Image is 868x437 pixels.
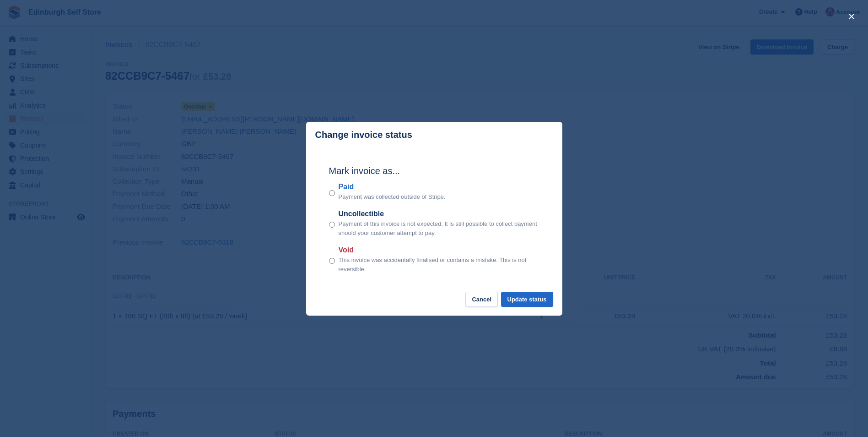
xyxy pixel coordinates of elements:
button: Update status [501,292,553,307]
p: This invoice was accidentally finalised or contains a mistake. This is not reversible. [339,256,539,273]
p: Payment of this invoice is not expected. It is still possible to collect payment should your cust... [339,219,539,237]
label: Void [339,245,539,256]
label: Paid [339,181,446,192]
h2: Mark invoice as... [329,164,539,178]
label: Uncollectible [339,208,539,219]
p: Payment was collected outside of Stripe. [339,192,446,202]
button: close [844,9,859,24]
p: Change invoice status [315,130,412,140]
button: Cancel [465,292,498,307]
